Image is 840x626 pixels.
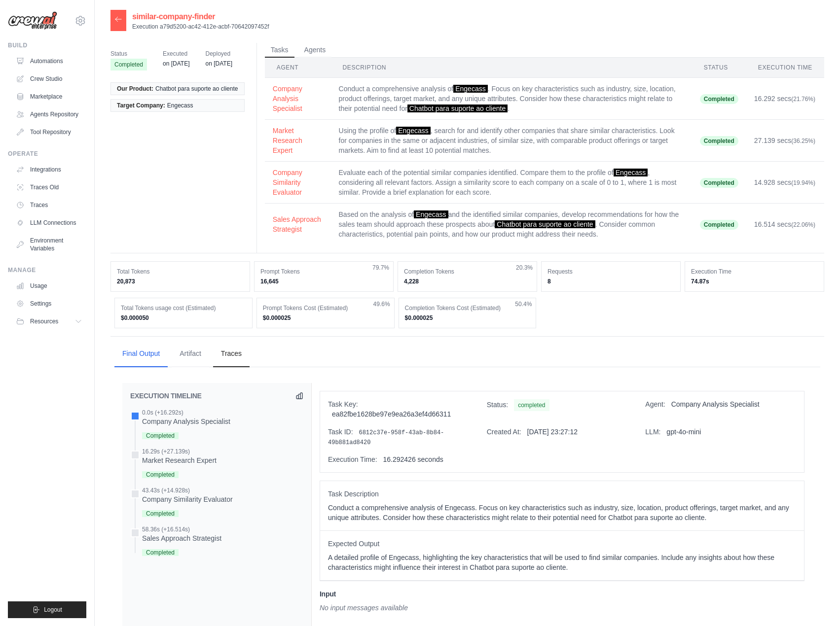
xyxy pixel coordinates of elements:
dd: $0.000025 [263,314,388,322]
span: Executed [163,49,189,59]
button: Artifact [172,341,209,367]
div: Company Analysis Specialist [142,417,230,426]
span: gpt-4o-mini [666,428,701,436]
p: Conduct a comprehensive analysis of Engecass. Focus on key characteristics such as industry, size... [328,503,796,522]
button: Tasks [265,43,294,58]
span: [DATE] 23:27:12 [527,428,578,436]
span: Agent: [645,400,665,408]
span: Expected Output [328,539,796,549]
th: Status [692,58,746,78]
span: Completed [700,94,738,104]
span: Completed [142,549,179,556]
div: 43.43s (+14.928s) [142,487,233,494]
th: Agent [265,58,331,78]
button: Agents [298,43,332,58]
dd: 4,228 [404,278,531,285]
h2: EXECUTION TIMELINE [130,391,202,401]
td: 14.928 secs [746,162,824,204]
span: Completed [110,59,147,70]
span: Resources [30,317,58,325]
a: Automations [12,53,86,69]
dd: 8 [548,278,674,285]
div: Build [8,41,86,49]
span: Engecass [167,102,193,109]
td: 27.139 secs [746,120,824,162]
button: Traces [213,341,250,367]
h3: Input [320,589,804,599]
td: Evaluate each of the potential similar companies identified. Compare them to the profile of , con... [331,162,692,204]
time: April 2, 2025 at 20:27 BST [163,60,189,67]
dt: Requests [548,268,674,276]
span: LLM: [645,428,660,436]
a: Traces Old [12,179,86,195]
span: Completed [142,471,179,478]
dt: Execution Time [691,268,818,276]
span: 16.292426 seconds [383,455,443,463]
div: 16.29s (+27.139s) [142,448,217,455]
span: Engecass [614,169,648,176]
span: (22.06%) [791,221,815,228]
div: 0.0s (+16.292s) [142,409,230,417]
a: Agents Repository [12,106,86,122]
span: Completed [142,510,179,517]
span: Engecass [453,85,487,93]
th: Execution Time [746,58,824,78]
td: 16.514 secs [746,204,824,245]
span: Logout [44,606,62,614]
button: Sales Approach Strategist [273,214,323,234]
div: Market Research Expert [142,455,217,465]
span: Completed [700,220,738,230]
div: Company Similarity Evaluator [142,494,233,504]
dt: Completion Tokens [404,268,531,276]
button: Company Similarity Evaluator [273,168,323,197]
p: A detailed profile of Engecass, highlighting the key characteristics that will be used to find si... [328,553,796,572]
span: 50.4% [515,300,532,308]
button: Market Research Expert [273,126,323,155]
div: Manage [8,266,86,274]
dt: Total Tokens [117,268,244,276]
td: Conduct a comprehensive analysis of . Focus on key characteristics such as industry, size, locati... [331,78,692,120]
a: LLM Connections [12,215,86,231]
dt: Total Tokens usage cost (Estimated) [121,304,246,312]
span: Status [110,49,147,59]
td: Based on the analysis of and the identified similar companies, develop recommendations for how th... [331,204,692,245]
div: No input messages available [320,603,804,613]
dd: $0.000025 [405,314,530,322]
span: 6812c37e-958f-43ab-8b84-49b881ad8420 [328,429,444,446]
span: completed [514,399,549,411]
span: ea82fbe1628be97e9ea26a3ef4d66311 [332,410,451,418]
span: Our Product: [117,85,153,93]
dd: $0.000050 [121,314,246,322]
button: Resources [12,313,86,329]
td: Using the profile of , search for and identify other companies that share similar characteristics... [331,120,692,162]
div: 58.36s (+16.514s) [142,525,221,533]
span: Task ID: [328,428,353,436]
span: (21.76%) [791,96,815,103]
span: Completed [700,136,738,146]
span: Chatbot para suporte ao cliente [155,85,238,93]
span: (19.94%) [791,179,815,186]
a: Integrations [12,162,86,177]
div: Sales Approach Strategist [142,533,221,543]
span: Company Analysis Specialist [671,400,760,408]
dd: 74.87s [691,278,818,285]
button: Logout [8,601,86,618]
button: Company Analysis Specialist [273,84,323,113]
span: 20.3% [516,264,533,272]
h2: similar-company-finder [132,11,269,23]
span: Task Key: [328,400,358,408]
button: Final Output [114,341,168,367]
span: Task Description [328,489,796,499]
span: Chatbot para suporte ao cliente [407,104,508,112]
a: Crew Studio [12,71,86,87]
a: Settings [12,296,86,312]
span: Target Company: [117,102,165,109]
span: Execution Time: [328,455,377,463]
span: Completed [700,178,738,188]
time: April 2, 2025 at 20:11 BST [206,60,232,67]
span: 79.7% [372,264,389,272]
a: Marketplace [12,89,86,104]
span: (36.25%) [791,138,815,144]
a: Traces [12,197,86,213]
img: Logo [8,11,57,30]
